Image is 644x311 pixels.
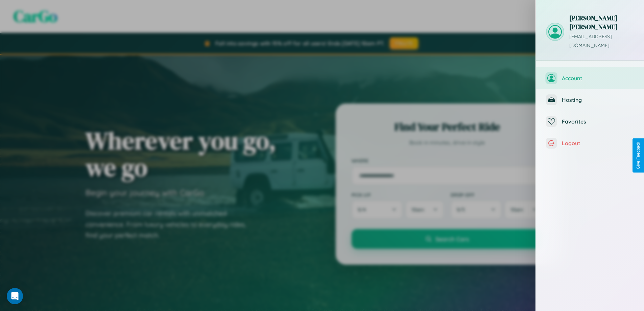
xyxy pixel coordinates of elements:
h3: [PERSON_NAME] [PERSON_NAME] [569,14,634,31]
div: Give Feedback [636,142,641,169]
button: Logout [536,132,644,154]
span: Hosting [562,96,634,103]
div: Open Intercom Messenger [7,288,23,304]
p: [EMAIL_ADDRESS][DOMAIN_NAME] [569,32,634,50]
button: Hosting [536,89,644,111]
span: Favorites [562,118,634,125]
button: Favorites [536,111,644,132]
span: Account [562,75,634,82]
button: Account [536,67,644,89]
span: Logout [562,140,634,147]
